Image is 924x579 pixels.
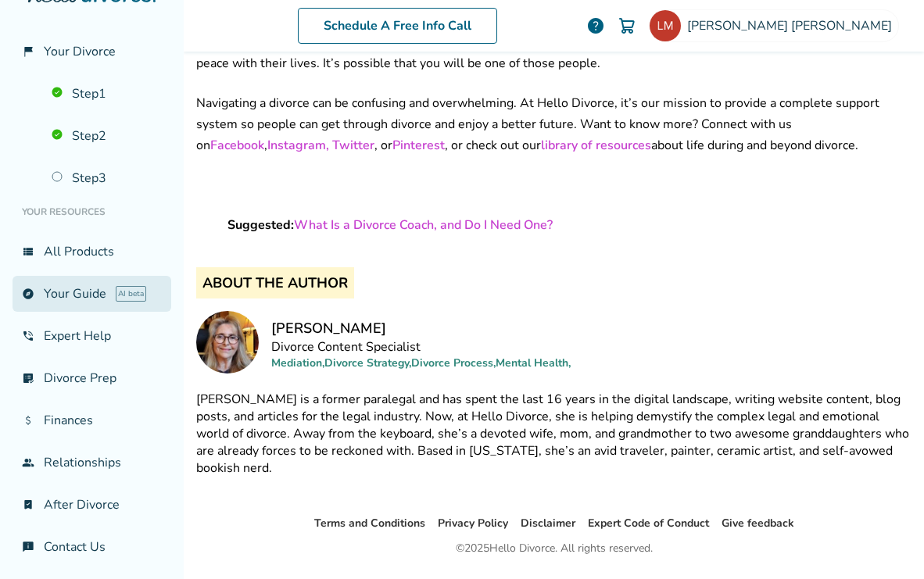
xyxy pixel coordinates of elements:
a: Privacy Policy [438,516,508,531]
span: Mediation , [271,356,324,370]
h4: [PERSON_NAME] [271,318,571,338]
a: Schedule A Free Info Call [298,8,497,44]
li: Disclaimer [521,514,575,533]
a: chat_infoContact Us [13,529,171,565]
span: explore [22,288,34,300]
a: Expert Code of Conduct [588,516,709,531]
a: list_alt_checkDivorce Prep [13,360,171,396]
span: chat_info [22,541,34,553]
a: bookmark_checkAfter Divorce [13,487,171,523]
a: What Is a Divorce Coach, and Do I Need One? [294,216,553,234]
span: view_list [22,245,34,258]
a: Instagram, [267,137,329,154]
img: lisamozden@gmail.com [650,10,681,41]
a: groupRelationships [13,445,171,481]
span: list_alt_check [22,372,34,384]
a: Step1 [42,76,171,112]
a: Facebook [210,137,264,154]
a: view_listAll Products [13,234,171,270]
a: Step3 [42,160,171,196]
span: Mental Health , [496,356,571,370]
span: Your Divorce [44,43,116,60]
a: Step2 [42,118,171,154]
iframe: Chat Widget [846,504,924,579]
li: Your Resources [13,196,171,227]
a: Twitter [332,137,374,154]
span: flag_2 [22,45,34,58]
p: Navigating a divorce can be confusing and overwhelming. At Hello Divorce, it’s our mission to pro... [196,93,911,156]
a: attach_moneyFinances [13,402,171,438]
span: About the Author [196,267,354,298]
a: phone_in_talkExpert Help [13,318,171,354]
span: group [22,456,34,469]
a: Pinterest [392,137,445,154]
a: library of resources [541,137,651,154]
span: bookmark_check [22,499,34,511]
a: help [586,16,605,35]
span: Divorce Process , [411,356,496,370]
a: exploreYour GuideAI beta [13,276,171,312]
span: Divorce Strategy , [324,356,411,370]
span: attach_money [22,414,34,427]
span: AI beta [116,286,146,302]
p: Divorce Content Specialist [271,338,571,356]
img: Cart [618,16,636,35]
span: phone_in_talk [22,330,34,342]
li: Give feedback [722,514,794,533]
a: Terms and Conditions [314,516,425,531]
span: [PERSON_NAME] is a former paralegal and has spent the last 16 years in the digital landscape, wri... [196,391,909,477]
span: [PERSON_NAME] [PERSON_NAME] [687,17,898,34]
p: Suggested: [227,215,880,236]
a: flag_2Your Divorce [13,34,171,70]
div: © 2025 Hello Divorce. All rights reserved. [456,539,653,558]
